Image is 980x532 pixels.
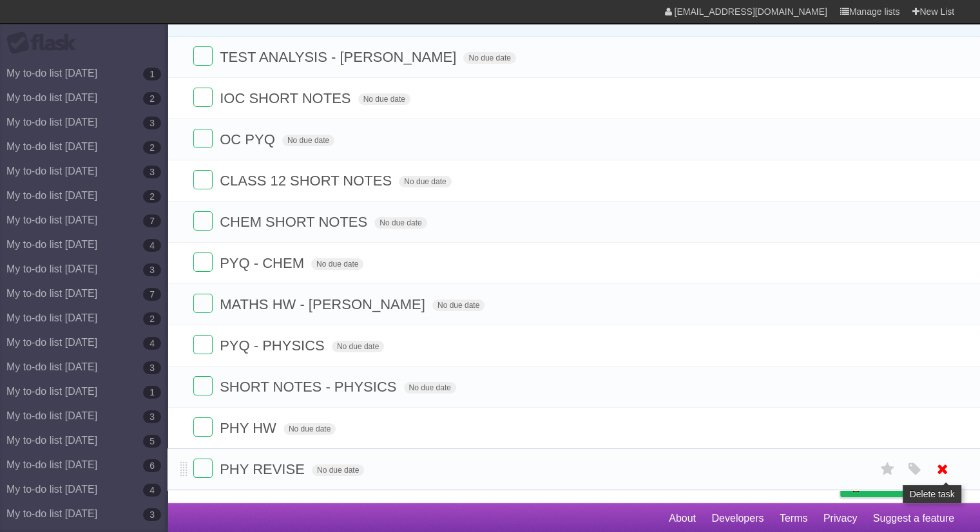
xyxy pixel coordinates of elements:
b: 7 [143,214,161,227]
label: Done [193,335,213,354]
span: Buy me a coffee [867,474,948,497]
b: 4 [143,337,161,350]
label: Done [193,46,213,66]
label: Done [193,459,213,478]
span: No due date [374,217,427,229]
b: 2 [143,312,161,325]
span: No due date [399,176,451,187]
span: No due date [404,382,456,394]
span: CLASS 12 SHORT NOTES [220,173,395,189]
span: No due date [358,93,410,105]
a: Privacy [823,506,857,531]
b: 6 [143,459,161,472]
span: No due date [432,299,485,311]
div: Flask [6,32,84,55]
label: Done [193,129,213,148]
b: 3 [143,263,161,276]
a: Suggest a feature [873,506,954,531]
label: Done [193,376,213,395]
b: 3 [143,508,161,521]
b: 3 [143,410,161,423]
span: No due date [332,341,384,352]
b: 3 [143,166,161,178]
a: About [669,506,696,531]
span: PYQ - PHYSICS [220,337,328,354]
b: 4 [143,239,161,252]
span: CHEM SHORT NOTES [220,214,370,230]
label: Done [193,88,213,107]
span: OC PYQ [220,131,278,147]
b: 3 [143,361,161,374]
b: 1 [143,386,161,399]
span: PHY REVISE [220,461,308,477]
label: Star task [876,459,900,480]
b: 2 [143,141,161,154]
b: 1 [143,68,161,81]
span: No due date [463,52,515,64]
b: 4 [143,484,161,497]
span: PYQ - CHEM [220,255,307,271]
a: Developers [711,506,764,531]
b: 5 [143,435,161,448]
label: Done [193,170,213,189]
b: 2 [143,190,161,203]
a: Terms [780,506,808,531]
label: Done [193,417,213,437]
b: 7 [143,288,161,301]
label: Done [193,294,213,313]
span: SHORT NOTES - PHYSICS [220,379,399,395]
span: PHY HW [220,420,280,436]
span: No due date [312,464,364,476]
b: 2 [143,92,161,105]
span: IOC SHORT NOTES [220,90,354,106]
span: MATHS HW - [PERSON_NAME] [220,296,428,312]
span: TEST ANALYSIS - [PERSON_NAME] [220,49,459,65]
label: Done [193,211,213,231]
span: No due date [283,423,336,435]
span: No due date [311,258,363,270]
label: Done [193,252,213,272]
span: No due date [282,135,334,146]
b: 3 [143,117,161,129]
